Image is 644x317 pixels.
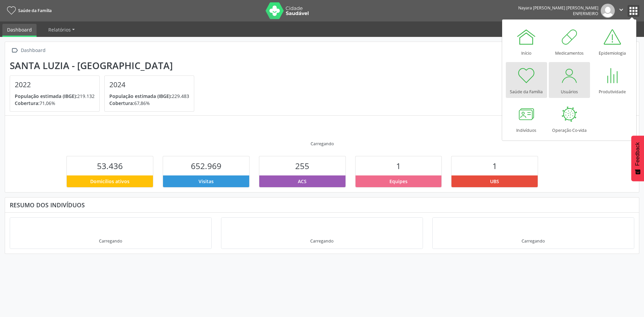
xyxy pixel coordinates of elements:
a: Relatórios [44,24,79,36]
p: 71,06% [15,100,95,107]
a: Dashboard [2,24,37,37]
span: Enfermeiro [573,11,598,16]
a: Saúde da Família [506,62,547,98]
a: Epidemiologia [592,23,633,59]
span: 1 [396,160,401,171]
div: Carregando [310,238,333,244]
a: Início [506,23,547,59]
h4: 2022 [15,81,95,89]
a: Saúde da Família [5,5,52,16]
a: Usuários [549,62,590,98]
span: Equipes [389,178,408,185]
span: Saúde da Família [18,8,52,13]
button: Feedback - Mostrar pesquisa [631,136,644,181]
a: Indivíduos [506,101,547,137]
span: 53.436 [97,160,123,171]
span: Cobertura: [109,100,134,106]
div: Carregando [99,238,122,244]
button: apps [628,5,639,17]
p: 67,86% [109,100,189,107]
span: ACS [298,178,307,185]
span: Domicílios ativos [90,178,129,185]
i:  [618,6,625,13]
span: UBS [490,178,499,185]
button:  [615,4,628,18]
a: Operação Co-vida [549,101,590,137]
span: Cobertura: [15,100,40,106]
h4: 2024 [109,81,189,89]
div: Carregando [522,238,545,244]
span: Feedback [635,142,641,166]
div: Nayara [PERSON_NAME] [PERSON_NAME] [518,5,598,11]
i:  [10,46,19,55]
span: 255 [295,160,309,171]
span: Relatórios [48,27,71,33]
span: 652.969 [191,160,221,171]
a:  Dashboard [10,46,47,55]
span: População estimada (IBGE): [109,93,172,99]
div: Dashboard [19,46,47,55]
span: 1 [492,160,497,171]
span: Visitas [199,178,214,185]
div: Resumo dos indivíduos [10,201,634,209]
a: Produtividade [592,62,633,98]
div: Santa Luzia - [GEOGRAPHIC_DATA] [10,60,199,71]
img: img [601,4,615,18]
p: 219.132 [15,93,95,100]
div: Carregando [311,141,334,147]
a: Medicamentos [549,23,590,59]
p: 229.483 [109,93,189,100]
span: População estimada (IBGE): [15,93,77,99]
